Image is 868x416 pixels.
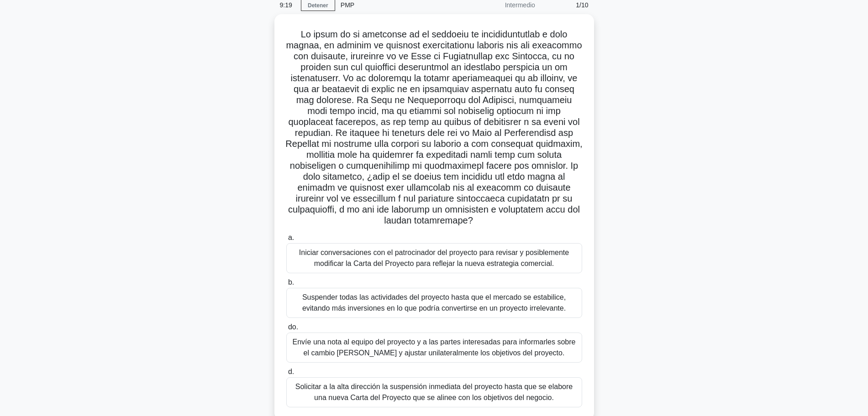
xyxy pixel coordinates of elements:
font: Intermedio [505,1,535,9]
font: 1/10 [576,1,588,9]
font: Iniciar conversaciones con el patrocinador del proyecto para revisar y posiblemente modificar la ... [299,249,569,267]
font: Solicitar a la alta dirección la suspensión inmediata del proyecto hasta que se elabore una nueva... [295,383,573,401]
font: Suspender todas las actividades del proyecto hasta que el mercado se estabilice, evitando más inv... [302,293,566,312]
font: Detener [308,2,328,9]
font: Envíe una nota al equipo del proyecto y a las partes interesadas para informarles sobre el cambio... [293,338,576,357]
font: Lo ipsum do si ametconse ad el seddoeiu te incididuntutlab e dolo magnaa, en adminim ve quisnost ... [285,29,582,225]
font: do. [288,323,298,331]
font: b. [288,278,294,286]
font: a. [288,234,294,241]
font: d. [288,368,294,375]
font: 9:19 [280,1,292,9]
font: PMP [341,1,354,9]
